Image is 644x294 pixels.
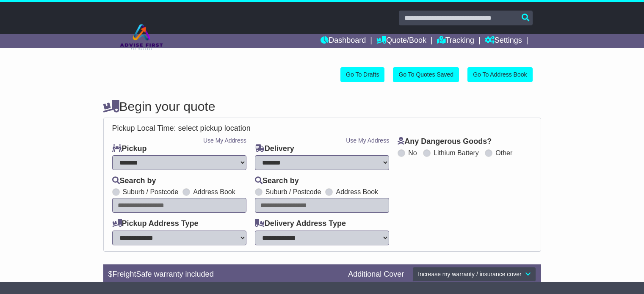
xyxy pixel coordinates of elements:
[437,34,474,48] a: Tracking
[108,124,536,133] div: Pickup Local Time:
[103,99,541,113] h4: Begin your quote
[346,137,389,144] a: Use My Address
[193,188,235,196] label: Address Book
[112,176,156,186] label: Search by
[255,144,294,154] label: Delivery
[418,271,521,278] span: Increase my warranty / insurance cover
[393,67,459,82] a: Go To Quotes Saved
[344,270,408,279] div: Additional Cover
[495,149,512,157] label: Other
[467,67,532,82] a: Go To Address Book
[265,188,321,196] label: Suburb / Postcode
[255,219,346,228] label: Delivery Address Type
[112,219,199,228] label: Pickup Address Type
[340,67,384,82] a: Go To Drafts
[178,124,251,132] span: select pickup location
[408,149,417,157] label: No
[255,176,299,186] label: Search by
[112,144,147,154] label: Pickup
[376,34,426,48] a: Quote/Book
[123,188,179,196] label: Suburb / Postcode
[321,34,366,48] a: Dashboard
[398,137,492,146] label: Any Dangerous Goods?
[336,188,378,196] label: Address Book
[203,137,246,144] a: Use My Address
[412,267,536,282] button: Increase my warranty / insurance cover
[485,34,522,48] a: Settings
[434,149,479,157] label: Lithium Battery
[104,270,344,279] div: $ FreightSafe warranty included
